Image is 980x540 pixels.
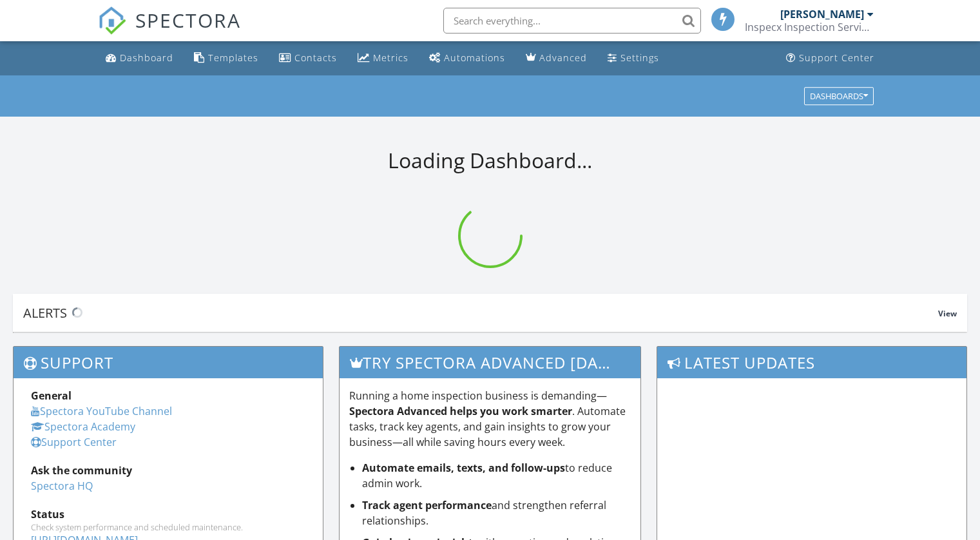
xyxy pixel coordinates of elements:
[781,46,879,70] a: Support Center
[799,52,874,64] div: Support Center
[14,347,323,378] h3: Support
[31,389,72,403] strong: General
[98,17,241,44] a: SPECTORA
[443,8,701,34] input: Search everything...
[31,404,172,418] a: Spectora YouTube Channel
[349,404,572,418] strong: Spectora Advanced helps you work smarter
[539,52,587,64] div: Advanced
[745,21,874,34] div: Inspecx Inspection Services
[521,46,592,70] a: Advanced
[938,308,957,319] span: View
[804,87,874,105] button: Dashboards
[31,419,135,434] a: Spectora Academy
[340,347,641,378] h3: Try spectora advanced [DATE]
[208,52,258,64] div: Templates
[294,52,337,64] div: Contacts
[31,479,93,493] a: Spectora HQ
[101,46,178,70] a: Dashboard
[810,92,868,101] div: Dashboards
[444,52,505,64] div: Automations
[362,460,631,491] li: to reduce admin work.
[31,435,117,449] a: Support Center
[362,497,631,528] li: and strengthen referral relationships.
[362,461,565,475] strong: Automate emails, texts, and follow-ups
[23,304,938,322] div: Alerts
[657,347,966,378] h3: Latest Updates
[620,52,659,64] div: Settings
[362,498,492,512] strong: Track agent performance
[120,52,173,64] div: Dashboard
[602,46,664,70] a: Settings
[31,506,305,522] div: Status
[135,6,241,34] span: SPECTORA
[349,388,631,450] p: Running a home inspection business is demanding— . Automate tasks, track key agents, and gain ins...
[780,8,864,21] div: [PERSON_NAME]
[189,46,264,70] a: Templates
[31,463,305,478] div: Ask the community
[352,46,414,70] a: Metrics
[373,52,408,64] div: Metrics
[98,6,126,35] img: The Best Home Inspection Software - Spectora
[31,522,305,532] div: Check system performance and scheduled maintenance.
[274,46,342,70] a: Contacts
[424,46,510,70] a: Automations (Basic)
